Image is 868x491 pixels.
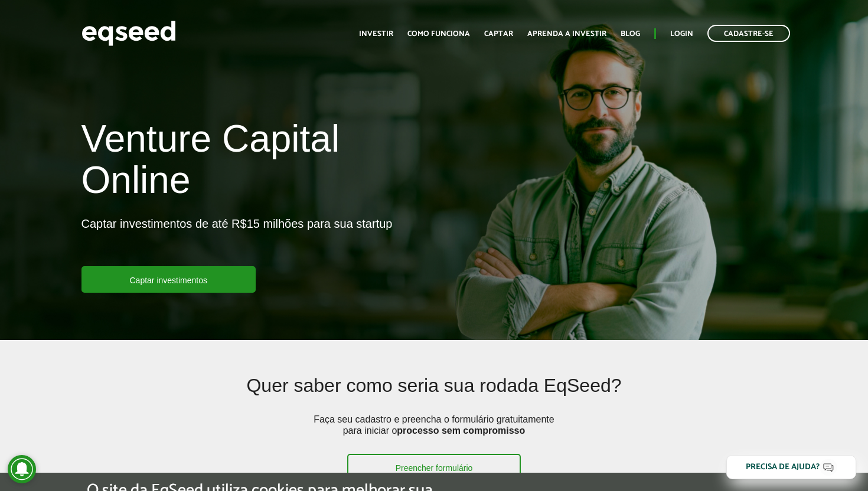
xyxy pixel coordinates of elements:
h2: Quer saber como seria sua rodada EqSeed? [154,375,714,414]
a: Captar investimentos [81,266,256,293]
a: Cadastre-se [707,25,790,42]
a: Login [670,30,693,38]
a: Como funciona [407,30,470,38]
a: Captar [484,30,513,38]
p: Faça seu cadastro e preencha o formulário gratuitamente para iniciar o [310,414,558,454]
a: Aprenda a investir [527,30,606,38]
strong: processo sem compromisso [397,425,525,436]
a: Preencher formulário [347,454,521,480]
a: Investir [359,30,393,38]
a: Blog [621,30,640,38]
p: Captar investimentos de até R$15 milhões para sua startup [81,217,393,266]
img: EqSeed [81,18,176,49]
h1: Venture Capital Online [81,118,426,207]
